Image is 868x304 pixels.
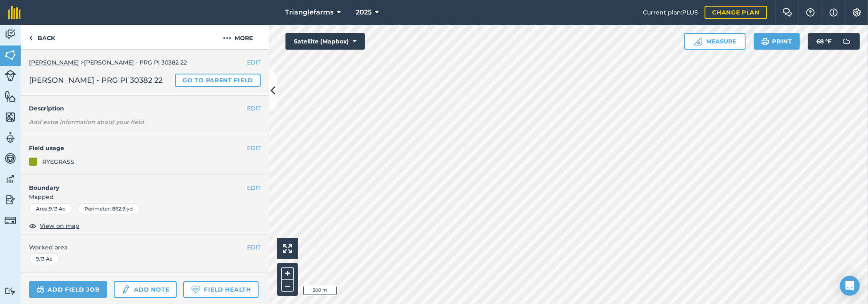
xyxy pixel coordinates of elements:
[5,70,16,81] img: svg+xml;base64,PD94bWwgdmVyc2lvbj0iMS4wIiBlbmNvZGluZz0idXRmLTgiPz4KPCEtLSBHZW5lcmF0b3I6IEFkb2JlIE...
[29,58,261,67] div: > [PERSON_NAME] - PRG PI 30382 22
[838,33,855,50] img: svg+xml;base64,PD94bWwgdmVyc2lvbj0iMS4wIiBlbmNvZGluZz0idXRmLTgiPz4KPCEtLSBHZW5lcmF0b3I6IEFkb2JlIE...
[5,173,16,185] img: svg+xml;base64,PD94bWwgdmVyc2lvbj0iMS4wIiBlbmNvZGluZz0idXRmLTgiPz4KPCEtLSBHZW5lcmF0b3I6IEFkb2JlIE...
[761,36,769,46] img: svg+xml;base64,PHN2ZyB4bWxucz0iaHR0cDovL3d3dy53My5vcmcvMjAwMC9zdmciIHdpZHRoPSIxOSIgaGVpZ2h0PSIyNC...
[5,132,16,144] img: svg+xml;base64,PD94bWwgdmVyc2lvbj0iMS4wIiBlbmNvZGluZz0idXRmLTgiPz4KPCEtLSBHZW5lcmF0b3I6IEFkb2JlIE...
[852,8,862,17] img: A cog icon
[29,74,163,86] span: [PERSON_NAME] - PRG PI 30382 22
[29,254,60,264] div: 9.13 Ac
[281,267,294,280] button: +
[754,33,800,50] button: Print
[29,144,247,153] h4: Field usage
[40,221,79,230] span: View on map
[29,221,36,231] img: svg+xml;base64,PHN2ZyB4bWxucz0iaHR0cDovL3d3dy53My5vcmcvMjAwMC9zdmciIHdpZHRoPSIxOCIgaGVpZ2h0PSIyNC...
[5,111,16,123] img: svg+xml;base64,PHN2ZyB4bWxucz0iaHR0cDovL3d3dy53My5vcmcvMjAwMC9zdmciIHdpZHRoPSI1NiIgaGVpZ2h0PSI2MC...
[8,6,21,19] img: fieldmargin Logo
[247,243,261,252] button: EDIT
[705,6,767,19] a: Change plan
[29,104,261,113] h4: Description
[782,8,792,17] img: Two speech bubbles overlapping with the left bubble in the forefront
[806,8,815,17] img: A question mark icon
[36,285,44,294] img: svg+xml;base64,PD94bWwgdmVyc2lvbj0iMS4wIiBlbmNvZGluZz0idXRmLTgiPz4KPCEtLSBHZW5lcmF0b3I6IEFkb2JlIE...
[29,118,144,126] em: Add extra information about your field
[247,104,261,113] button: EDIT
[175,74,261,87] a: Go to parent field
[5,90,16,103] img: svg+xml;base64,PHN2ZyB4bWxucz0iaHR0cDovL3d3dy53My5vcmcvMjAwMC9zdmciIHdpZHRoPSI1NiIgaGVpZ2h0PSI2MC...
[21,192,269,201] span: Mapped
[29,243,261,252] span: Worked area
[207,25,269,49] button: More
[29,59,79,66] a: [PERSON_NAME]
[121,285,130,294] img: svg+xml;base64,PD94bWwgdmVyc2lvbj0iMS4wIiBlbmNvZGluZz0idXRmLTgiPz4KPCEtLSBHZW5lcmF0b3I6IEFkb2JlIE...
[840,276,860,296] div: Open Intercom Messenger
[247,144,261,153] button: EDIT
[29,281,107,298] a: Add field job
[247,58,261,67] button: EDIT
[283,244,292,253] img: Four arrows, one pointing top left, one top right, one bottom right and the last bottom left
[5,287,16,295] img: svg+xml;base64,PD94bWwgdmVyc2lvbj0iMS4wIiBlbmNvZGluZz0idXRmLTgiPz4KPCEtLSBHZW5lcmF0b3I6IEFkb2JlIE...
[42,157,74,166] div: RYEGRASS
[808,33,860,50] button: 68 °F
[281,280,294,292] button: –
[29,221,79,231] button: View on map
[21,25,63,49] a: Back
[5,49,16,61] img: svg+xml;base64,PHN2ZyB4bWxucz0iaHR0cDovL3d3dy53My5vcmcvMjAwMC9zdmciIHdpZHRoPSI1NiIgaGVpZ2h0PSI2MC...
[183,281,258,298] a: Field Health
[29,203,72,214] div: Area : 9.13 Ac
[643,8,698,17] span: Current plan : PLUS
[693,37,702,45] img: Ruler icon
[5,28,16,41] img: svg+xml;base64,PD94bWwgdmVyc2lvbj0iMS4wIiBlbmNvZGluZz0idXRmLTgiPz4KPCEtLSBHZW5lcmF0b3I6IEFkb2JlIE...
[684,33,746,50] button: Measure
[830,7,838,17] img: svg+xml;base64,PHN2ZyB4bWxucz0iaHR0cDovL3d3dy53My5vcmcvMjAwMC9zdmciIHdpZHRoPSIxNyIgaGVpZ2h0PSIxNy...
[5,215,16,226] img: svg+xml;base64,PD94bWwgdmVyc2lvbj0iMS4wIiBlbmNvZGluZz0idXRmLTgiPz4KPCEtLSBHZW5lcmF0b3I6IEFkb2JlIE...
[5,152,16,165] img: svg+xml;base64,PD94bWwgdmVyc2lvbj0iMS4wIiBlbmNvZGluZz0idXRmLTgiPz4KPCEtLSBHZW5lcmF0b3I6IEFkb2JlIE...
[285,33,365,50] button: Satellite (Mapbox)
[21,175,247,192] h4: Boundary
[816,33,832,50] span: 68 ° F
[223,33,231,43] img: svg+xml;base64,PHN2ZyB4bWxucz0iaHR0cDovL3d3dy53My5vcmcvMjAwMC9zdmciIHdpZHRoPSIyMCIgaGVpZ2h0PSIyNC...
[5,194,16,206] img: svg+xml;base64,PD94bWwgdmVyc2lvbj0iMS4wIiBlbmNvZGluZz0idXRmLTgiPz4KPCEtLSBHZW5lcmF0b3I6IEFkb2JlIE...
[247,183,261,192] button: EDIT
[114,281,177,298] a: Add note
[29,33,33,43] img: svg+xml;base64,PHN2ZyB4bWxucz0iaHR0cDovL3d3dy53My5vcmcvMjAwMC9zdmciIHdpZHRoPSI5IiBoZWlnaHQ9IjI0Ii...
[356,7,372,17] span: 2025
[77,203,140,214] div: Perimeter : 862.9 yd
[285,7,333,17] span: Trianglefarms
